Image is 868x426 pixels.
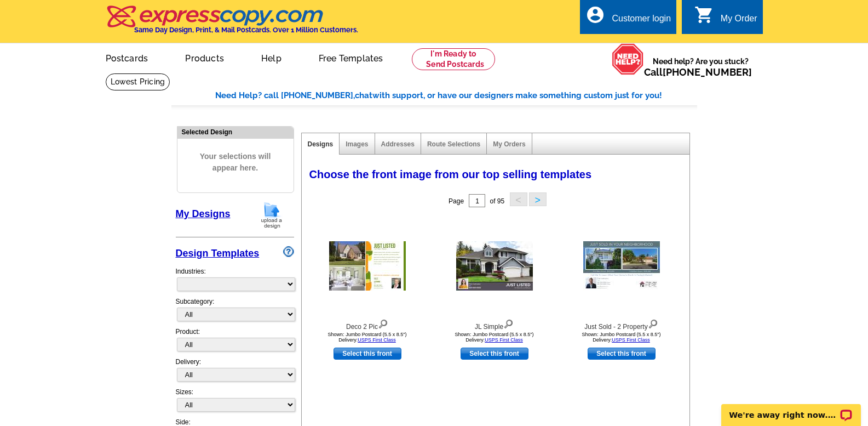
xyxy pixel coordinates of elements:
[583,241,660,291] img: Just Sold - 2 Property
[493,140,525,148] a: My Orders
[561,317,682,332] div: Just Sold - 2 Property
[176,208,231,219] a: My Designs
[456,241,533,291] img: JL Simple
[485,337,523,343] a: USPS First Class
[257,201,286,229] img: upload-design
[663,66,752,78] a: [PHONE_NUMBER]
[490,197,504,205] span: of 95
[585,5,605,25] i: account_circle
[588,348,656,360] a: use this design
[329,241,406,291] img: Deco 2 Pic
[612,43,644,75] img: help
[309,168,592,180] span: Choose the front image from our top selling templates
[176,327,294,357] div: Product:
[529,192,547,206] button: >
[644,56,757,78] span: Need help? Are you stuck?
[503,317,514,329] img: view design details
[434,332,555,343] div: Shown: Jumbo Postcard (5.5 x 8.5") Delivery:
[176,248,260,259] a: Design Templates
[648,317,658,329] img: view design details
[176,387,294,417] div: Sizes:
[346,140,368,148] a: Images
[358,337,396,343] a: USPS First Class
[721,14,757,29] div: My Order
[186,140,285,185] span: Your selections will appear here.
[301,44,401,70] a: Free Templates
[308,140,334,148] a: Designs
[334,348,401,360] a: use this design
[381,140,415,148] a: Addresses
[510,192,527,206] button: <
[307,332,428,343] div: Shown: Jumbo Postcard (5.5 x 8.5") Delivery:
[612,337,650,343] a: USPS First Class
[612,14,671,29] div: Customer login
[168,44,242,70] a: Products
[378,317,388,329] img: view design details
[449,197,464,205] span: Page
[585,12,671,26] a: account_circle Customer login
[244,44,299,70] a: Help
[307,317,428,332] div: Deco 2 Pic
[283,246,294,257] img: design-wizard-help-icon.png
[176,261,294,297] div: Industries:
[106,13,358,34] a: Same Day Design, Print, & Mail Postcards. Over 1 Million Customers.
[694,5,714,25] i: shopping_cart
[694,12,757,26] a: shopping_cart My Order
[134,26,358,34] h4: Same Day Design, Print, & Mail Postcards. Over 1 Million Customers.
[644,66,752,78] span: Call
[355,90,372,100] span: chat
[561,332,682,343] div: Shown: Jumbo Postcard (5.5 x 8.5") Delivery:
[176,357,294,387] div: Delivery:
[461,348,528,360] a: use this design
[215,89,697,102] div: Need Help? call [PHONE_NUMBER], with support, or have our designers make something custom just fo...
[714,391,868,426] iframe: LiveChat chat widget
[88,44,166,70] a: Postcards
[176,297,294,327] div: Subcategory:
[177,127,294,137] div: Selected Design
[427,140,480,148] a: Route Selections
[434,317,555,332] div: JL Simple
